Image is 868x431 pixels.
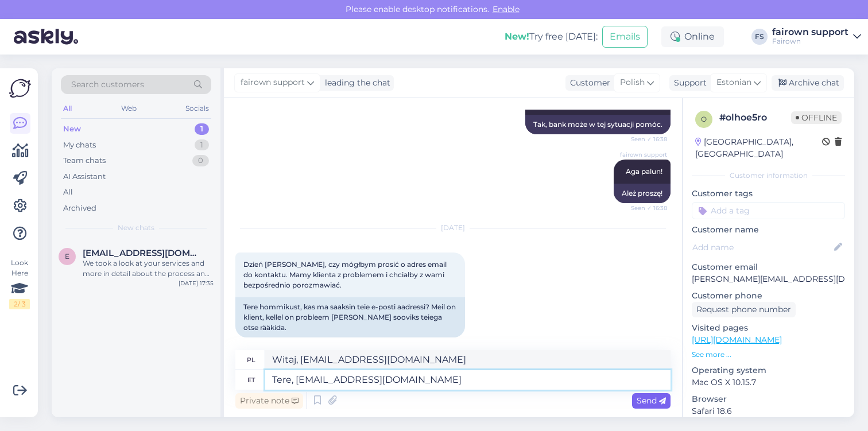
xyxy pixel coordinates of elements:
p: Customer phone [692,290,845,302]
p: Customer tags [692,188,845,200]
span: Seen ✓ 16:38 [624,135,667,143]
input: Add name [692,241,832,254]
div: [DATE] 17:35 [179,279,214,288]
div: We took a look at your services and more in detail about the process and have a clarifying questi... [83,258,214,279]
div: Web [119,101,139,116]
div: New [63,123,81,135]
div: # olhoe5ro [719,111,791,125]
p: Browser [692,393,845,405]
span: fairown support [241,76,305,89]
div: 0 [192,155,209,166]
div: 1 [195,139,209,151]
p: Safari 18.6 [692,405,845,417]
div: Request phone number [692,302,796,317]
span: fairown support [620,150,667,159]
div: All [61,101,74,116]
p: Visited pages [692,322,845,334]
div: AI Assistant [63,171,106,183]
div: Tak, bank może w tej sytuacji pomóc. [525,115,671,134]
span: Dzień [PERSON_NAME], czy mógłbym prosić o adres email do kontaktu. Mamy klienta z problemem i chc... [243,260,448,289]
div: [GEOGRAPHIC_DATA], [GEOGRAPHIC_DATA] [695,136,822,160]
span: Seen ✓ 16:38 [624,204,667,212]
div: Archived [63,203,96,214]
a: [URL][DOMAIN_NAME] [692,335,782,345]
img: Askly Logo [9,77,31,99]
div: Private note [235,393,303,409]
div: Online [661,26,724,47]
div: Socials [183,101,211,116]
div: Support [669,77,707,89]
p: Mac OS X 10.15.7 [692,376,845,389]
div: Customer information [692,170,845,181]
span: 10:59 [239,338,282,347]
p: [PERSON_NAME][EMAIL_ADDRESS][DOMAIN_NAME] [692,273,845,285]
div: Team chats [63,155,106,166]
div: Fairown [772,37,848,46]
div: 2 / 3 [9,299,30,309]
span: Estonian [716,76,751,89]
span: o [701,115,707,123]
b: New! [505,31,529,42]
div: 1 [195,123,209,135]
div: All [63,187,73,198]
div: My chats [63,139,96,151]
p: Operating system [692,364,845,376]
span: e [65,252,69,261]
p: See more ... [692,350,845,360]
div: leading the chat [320,77,390,89]
div: Tere hommikust, kas ma saaksin teie e-posti aadressi? Meil ​​on klient, kellel on probleem [PERSO... [235,297,465,337]
div: Try free [DATE]: [505,30,598,44]
div: [DATE] [235,223,671,233]
textarea: Witaj, [EMAIL_ADDRESS][DOMAIN_NAME] [265,350,671,370]
p: Customer name [692,224,845,236]
textarea: Tere, [EMAIL_ADDRESS][DOMAIN_NAME] [265,370,671,390]
div: fairown support [772,28,848,37]
span: Enable [489,4,523,14]
input: Add a tag [692,202,845,219]
p: Customer email [692,261,845,273]
button: Emails [602,26,648,48]
span: Search customers [71,79,144,91]
span: em@boyeadvisory.com [83,248,202,258]
span: New chats [118,223,154,233]
span: Polish [620,76,645,89]
span: Send [637,395,666,406]
div: FS [751,29,768,45]
span: Offline [791,111,842,124]
a: fairown supportFairown [772,28,861,46]
div: Ależ proszę! [614,184,671,203]
div: pl [247,350,255,370]
span: Aga palun! [626,167,662,176]
div: et [247,370,255,390]
div: Customer [565,77,610,89]
div: Archive chat [772,75,844,91]
div: Look Here [9,258,30,309]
